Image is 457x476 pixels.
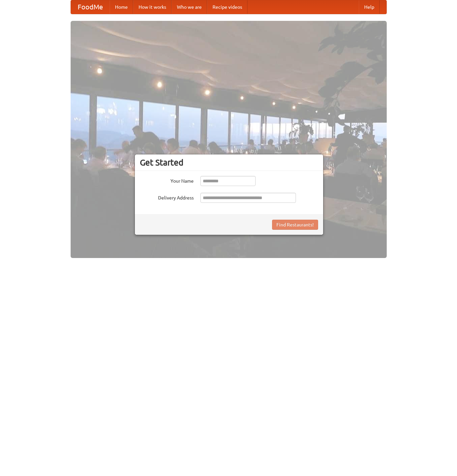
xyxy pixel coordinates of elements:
[110,0,133,14] a: Home
[207,0,247,14] a: Recipe videos
[140,176,194,184] label: Your Name
[71,0,110,14] a: FoodMe
[272,220,318,230] button: Find Restaurants!
[359,0,380,14] a: Help
[140,157,318,168] h3: Get Started
[133,0,172,14] a: How it works
[140,193,194,201] label: Delivery Address
[172,0,207,14] a: Who we are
